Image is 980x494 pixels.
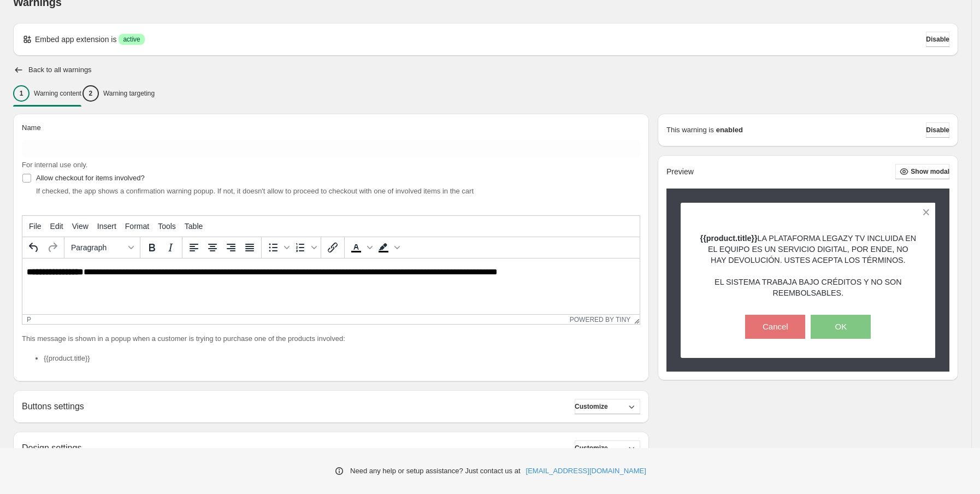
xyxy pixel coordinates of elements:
[185,222,203,231] span: Table
[911,167,949,176] span: Show modal
[22,401,84,411] h2: Buttons settings
[50,222,63,231] span: Edit
[575,399,640,414] button: Customize
[926,32,949,47] button: Disable
[34,89,81,98] p: Warning content
[926,35,949,44] span: Disable
[158,222,176,231] span: Tools
[22,123,41,132] span: Name
[926,122,949,138] button: Disable
[700,277,917,298] p: EL SISTEMA TRABAJA BAJO CRÉDITOS Y NO SON REEMBOLSABLES.
[926,126,949,134] span: Disable
[745,315,805,339] button: Cancel
[82,85,99,102] div: 2
[700,234,758,243] strong: {{product.title}}
[43,238,62,257] button: Redo
[103,89,155,98] p: Warning targeting
[29,222,42,231] span: File
[347,238,374,257] div: Text color
[575,402,608,411] span: Customize
[125,222,149,231] span: Format
[28,66,92,74] h2: Back to all warnings
[22,258,640,314] iframe: Rich Text Area
[291,238,318,257] div: Numbered list
[630,315,640,324] div: Resize
[71,243,125,252] span: Paragraph
[811,315,871,339] button: OK
[716,125,743,136] strong: enabled
[161,238,180,257] button: Italic
[44,353,640,364] li: {{product.title}}
[13,85,29,102] div: 1
[666,125,714,136] p: This warning is
[67,238,138,257] button: Formats
[240,238,259,257] button: Justify
[4,9,613,63] body: Rich Text Area. Press ALT-0 for help.
[35,34,116,45] p: Embed app extension is
[323,238,342,257] button: Insert/edit link
[36,187,474,195] span: If checked, the app shows a confirmation warning popup. If not, it doesn't allow to proceed to ch...
[13,82,81,105] button: 1Warning content
[27,316,31,324] div: p
[123,35,140,44] span: active
[22,333,640,344] p: This message is shown in a popup when a customer is trying to purchase one of the products involved:
[895,164,949,179] button: Show modal
[203,238,222,257] button: Align center
[374,238,402,257] div: Background color
[143,238,161,257] button: Bold
[264,238,291,257] div: Bullet list
[575,440,640,456] button: Customize
[36,174,145,182] span: Allow checkout for items involved?
[97,222,116,231] span: Insert
[22,161,87,169] span: For internal use only.
[185,238,203,257] button: Align left
[700,233,917,266] p: LA PLATAFORMA LEGAZY TV INCLUIDA EN EL EQUIPO ES UN SERVICIO DIGITAL, POR ENDE, NO HAY DEVOLUCIÓN...
[570,316,631,324] a: Powered by Tiny
[72,222,88,231] span: View
[666,167,694,177] h2: Preview
[82,82,155,105] button: 2Warning targeting
[222,238,240,257] button: Align right
[25,238,43,257] button: Undo
[526,466,646,477] a: [EMAIL_ADDRESS][DOMAIN_NAME]
[575,444,608,452] span: Customize
[22,443,81,453] h2: Design settings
